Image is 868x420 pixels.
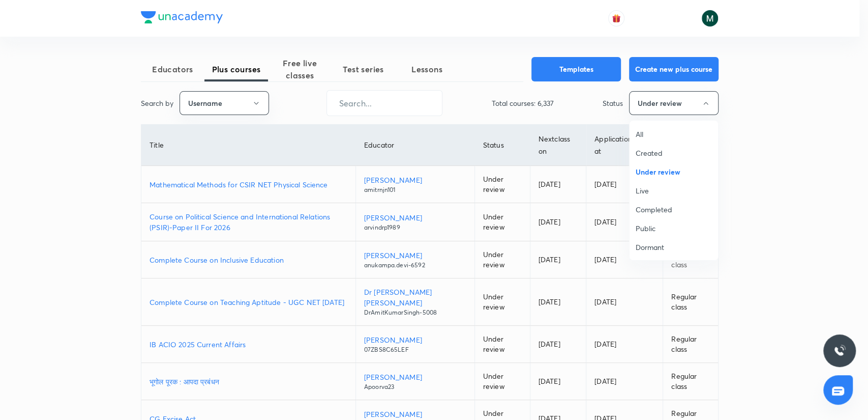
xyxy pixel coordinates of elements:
[636,166,712,177] span: Under review
[636,185,712,196] span: Live
[636,204,712,215] span: Completed
[636,148,712,158] span: Created
[636,242,712,253] span: Dormant
[636,129,712,139] span: All
[636,223,712,234] span: Public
